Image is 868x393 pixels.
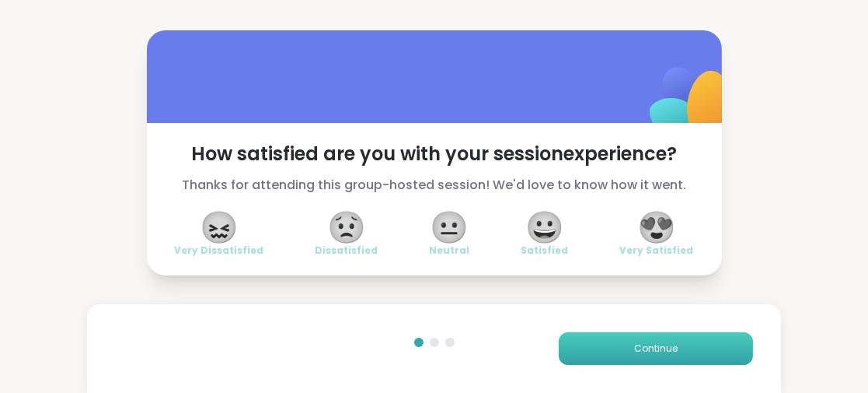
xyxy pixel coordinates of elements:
[175,176,694,195] span: Thanks for attending this group-hosted session! We'd love to know how it went.
[634,342,678,356] span: Continue
[315,244,378,257] span: Dissatisfied
[431,213,469,241] span: 😐
[430,244,470,257] span: Neutral
[521,244,569,257] span: Satisfied
[620,244,694,257] span: Very Satisfied
[525,213,564,241] span: 😀
[559,332,753,365] button: Continue
[175,244,264,257] span: Very Dissatisfied
[200,213,239,241] span: 😖
[327,213,366,241] span: 😟
[637,213,676,241] span: 😍
[175,142,694,167] span: How satisfied are you with your session experience?
[613,26,768,181] img: ShareWell Logomark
